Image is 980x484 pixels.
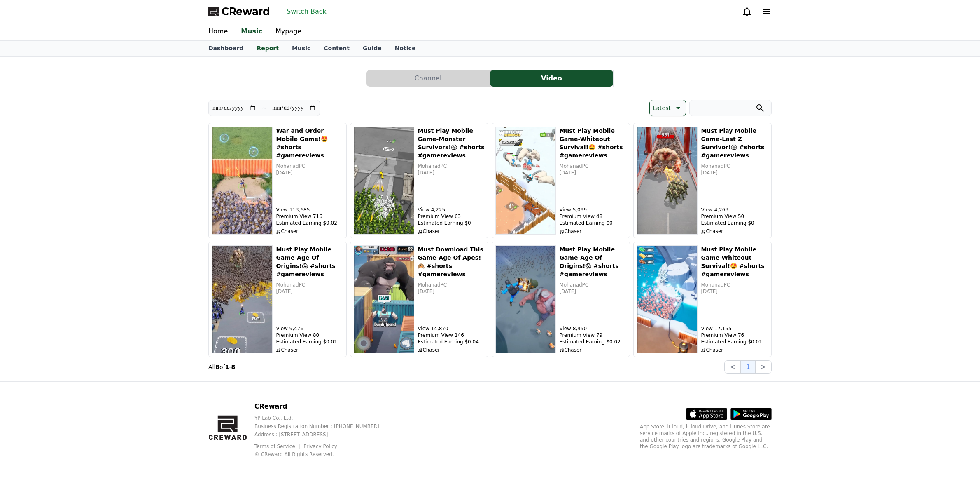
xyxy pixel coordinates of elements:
[559,127,626,160] h5: Must Play Mobile Game-Whiteout Survival!🤩 #shorts #gamereviews
[559,282,626,288] p: MohanadPC
[418,163,485,169] p: MohanadPC
[418,169,485,176] p: [DATE]
[559,338,626,345] p: Estimated Earning $0.02
[276,347,343,353] p: Chaser
[208,5,270,18] a: CReward
[701,347,768,353] p: Chaser
[269,23,308,40] a: Mypage
[701,169,768,176] p: [DATE]
[208,123,347,238] button: War and Order Mobile Game!🤩 #shorts #gamereviews War and Order Mobile Game!🤩 #shorts #gamereviews...
[254,402,392,411] p: CReward
[254,444,301,449] a: Terms of Service
[254,431,392,438] p: Address : [STREET_ADDRESS]
[559,213,626,220] p: Premium View 48
[208,242,347,357] button: Must Play Mobile Game-Age Of Origins!😱 #shorts #gamereviews Must Play Mobile Game-Age Of Origins!...
[418,207,485,213] p: View 4,225
[701,245,768,278] h5: Must Play Mobile Game-Whiteout Survival!🤩 #shorts #gamereviews
[495,245,556,353] img: Must Play Mobile Game-Age Of Origins!😱 #shorts #gamereviews
[261,103,267,113] p: ~
[283,5,330,18] button: Switch Back
[724,360,740,374] button: <
[559,220,626,226] p: Estimated Earning $0
[559,332,626,338] p: Premium View 79
[701,282,768,288] p: MohanadPC
[350,123,488,238] button: Must Play Mobile Game-Monster Survivors!😱 #shorts #gamereviews Must Play Mobile Game-Monster Surv...
[559,245,626,278] h5: Must Play Mobile Game-Age Of Origins!😱 #shorts #gamereviews
[276,169,343,176] p: [DATE]
[418,325,485,332] p: View 14,870
[418,338,485,345] p: Estimated Earning $0.04
[740,360,755,374] button: 1
[285,41,317,56] a: Music
[637,127,698,235] img: Must Play Mobile Game-Last Z Survivor!😱 #shorts #gamereviews
[633,242,772,357] button: Must Play Mobile Game-Whiteout Survival!🤩 #shorts #gamereviews Must Play Mobile Game-Whiteout Sur...
[388,41,422,56] a: Notice
[354,127,414,235] img: Must Play Mobile Game-Monster Survivors!😱 #shorts #gamereviews
[701,228,768,235] p: Chaser
[222,5,270,18] span: CReward
[418,127,485,160] h5: Must Play Mobile Game-Monster Survivors!😱 #shorts #gamereviews
[633,123,772,238] button: Must Play Mobile Game-Last Z Survivor!😱 #shorts #gamereviews Must Play Mobile Game-Last Z Survivo...
[303,444,337,449] a: Privacy Policy
[559,207,626,213] p: View 5,099
[276,325,343,332] p: View 9,476
[354,245,414,353] img: Must Download This Game-Age Of Apes!🙉 #shorts #gamereviews
[202,23,234,40] a: Home
[418,213,485,220] p: Premium View 63
[418,228,485,235] p: Chaser
[253,41,282,56] a: Report
[701,163,768,169] p: MohanadPC
[254,423,392,430] p: Business Registration Number : [PHONE_NUMBER]
[559,228,626,235] p: Chaser
[231,364,235,370] strong: 8
[418,288,485,295] p: [DATE]
[276,332,343,338] p: Premium View 80
[350,242,488,357] button: Must Download This Game-Age Of Apes!🙉 #shorts #gamereviews Must Download This Game-Age Of Apes!🙉 ...
[276,163,343,169] p: MohanadPC
[276,245,343,278] h5: Must Play Mobile Game-Age Of Origins!😱 #shorts #gamereviews
[701,288,768,295] p: [DATE]
[653,102,671,114] p: Latest
[317,41,356,56] a: Content
[637,245,698,353] img: Must Play Mobile Game-Whiteout Survival!🤩 #shorts #gamereviews
[701,338,768,345] p: Estimated Earning $0.01
[366,70,490,87] button: Channel
[559,347,626,353] p: Chaser
[254,451,392,458] p: © CReward All Rights Reserved.
[276,338,343,345] p: Estimated Earning $0.01
[559,163,626,169] p: MohanadPC
[276,282,343,288] p: MohanadPC
[208,363,235,371] p: All of -
[559,169,626,176] p: [DATE]
[276,127,343,160] h5: War and Order Mobile Game!🤩 #shorts #gamereviews
[356,41,388,56] a: Guide
[276,207,343,213] p: View 113,685
[756,360,772,374] button: >
[418,245,485,278] h5: Must Download This Game-Age Of Apes!🙉 #shorts #gamereviews
[649,100,686,116] button: Latest
[212,245,273,353] img: Must Play Mobile Game-Age Of Origins!😱 #shorts #gamereviews
[701,332,768,338] p: Premium View 76
[418,220,485,226] p: Estimated Earning $0
[492,123,630,238] button: Must Play Mobile Game-Whiteout Survival!🤩 #shorts #gamereviews Must Play Mobile Game-Whiteout Sur...
[215,364,219,370] strong: 8
[276,220,343,226] p: Estimated Earning $0.02
[492,242,630,357] button: Must Play Mobile Game-Age Of Origins!😱 #shorts #gamereviews Must Play Mobile Game-Age Of Origins!...
[202,41,250,56] a: Dashboard
[640,423,772,450] p: App Store, iCloud, iCloud Drive, and iTunes Store are service marks of Apple Inc., registered in ...
[254,415,392,421] p: YP Lab Co., Ltd.
[701,325,768,332] p: View 17,155
[418,282,485,288] p: MohanadPC
[701,220,768,226] p: Estimated Earning $0
[495,127,556,235] img: Must Play Mobile Game-Whiteout Survival!🤩 #shorts #gamereviews
[276,288,343,295] p: [DATE]
[490,70,613,87] button: Video
[212,127,273,235] img: War and Order Mobile Game!🤩 #shorts #gamereviews
[276,228,343,235] p: Chaser
[418,347,485,353] p: Chaser
[239,23,264,40] a: Music
[559,288,626,295] p: [DATE]
[276,213,343,220] p: Premium View 716
[701,213,768,220] p: Premium View 50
